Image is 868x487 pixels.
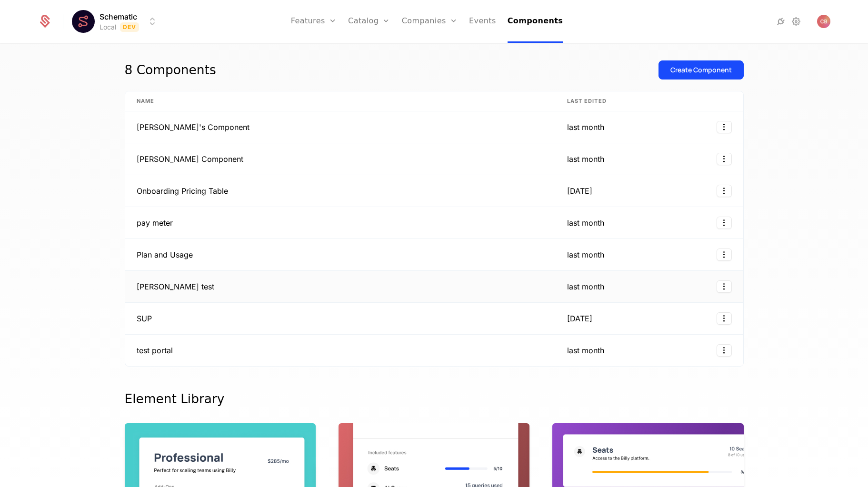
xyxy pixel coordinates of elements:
div: [DATE] [567,185,611,197]
td: [PERSON_NAME]'s Component [125,111,556,143]
td: [PERSON_NAME] Component [125,143,556,175]
div: 8 Components [125,60,216,80]
button: Select action [717,153,732,165]
th: Last edited [556,91,622,111]
button: Select action [717,217,732,229]
div: Element Library [125,389,744,408]
span: Dev [120,22,140,32]
div: Local [100,22,116,32]
button: Create Component [658,60,744,80]
td: Plan and Usage [125,239,556,271]
div: last month [567,121,611,133]
div: last month [567,281,611,292]
button: Open user button [817,15,830,28]
div: last month [567,345,611,356]
button: Select action [717,185,732,197]
button: Select action [717,248,732,261]
div: Create Component [670,65,732,75]
div: [DATE] [567,313,611,324]
button: Select action [717,280,732,293]
img: Schematic [72,10,95,33]
img: Chris Brady [817,15,830,28]
span: Schematic [100,11,137,22]
button: Select action [717,344,732,357]
button: Select action [717,312,732,325]
td: test portal [125,335,556,366]
button: Select environment [75,11,158,32]
div: last month [567,153,611,165]
button: Select action [717,121,732,133]
div: last month [567,217,611,229]
a: Settings [790,16,802,27]
td: pay meter [125,207,556,239]
td: SUP [125,303,556,335]
th: Name [125,91,556,111]
td: Onboarding Pricing Table [125,175,556,207]
div: last month [567,249,611,260]
a: Integrations [775,16,787,27]
td: [PERSON_NAME] test [125,271,556,303]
